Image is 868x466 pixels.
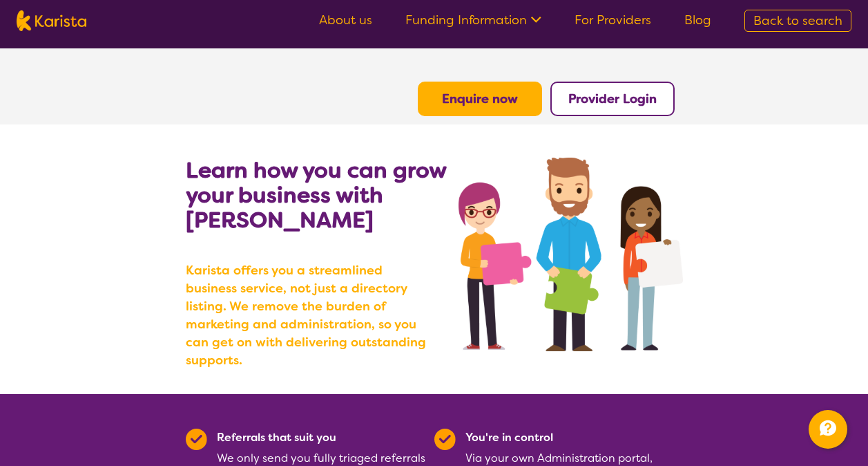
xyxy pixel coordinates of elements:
[550,82,675,116] button: Provider Login
[434,429,456,450] img: Tick
[186,156,446,234] b: Learn how you can grow your business with [PERSON_NAME]
[319,12,372,28] a: About us
[684,12,711,28] a: Blog
[405,12,541,28] a: Funding Information
[442,91,518,107] a: Enquire now
[809,410,847,449] button: Channel Menu
[744,10,851,32] a: Back to search
[568,91,657,107] a: Provider Login
[217,430,336,445] b: Referrals that suit you
[575,12,651,28] a: For Providers
[418,82,542,116] button: Enquire now
[465,430,553,445] b: You're in control
[186,261,434,369] b: Karista offers you a streamlined business service, not just a directory listing. We remove the bu...
[753,12,842,29] span: Back to search
[459,158,682,351] img: grow your business with Karista
[17,10,86,31] img: Karista logo
[186,429,207,450] img: Tick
